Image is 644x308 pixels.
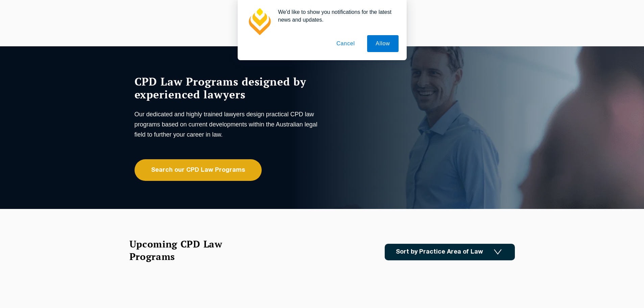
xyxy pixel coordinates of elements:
button: Cancel [328,35,363,52]
button: Allow [367,35,398,52]
h1: CPD Law Programs designed by experienced lawyers [135,75,320,101]
div: We'd like to show you notifications for the latest news and updates. [273,8,399,24]
a: Sort by Practice Area of Law [385,244,515,260]
p: Our dedicated and highly trained lawyers design practical CPD law programs based on current devel... [135,109,320,140]
img: notification icon [246,8,273,35]
img: Icon [494,249,502,255]
a: Search our CPD Law Programs [135,159,262,181]
h2: Upcoming CPD Law Programs [129,238,239,263]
